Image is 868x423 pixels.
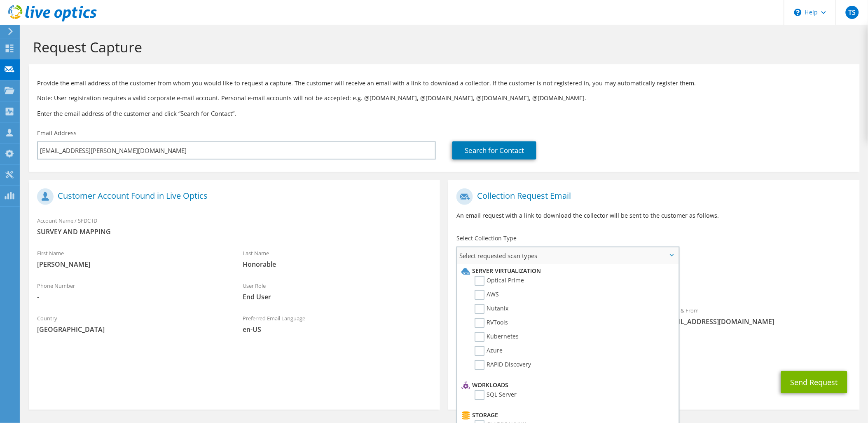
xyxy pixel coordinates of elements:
[37,129,77,137] label: Email Address
[794,9,802,16] svg: \n
[456,234,517,242] label: Select Collection Type
[243,260,432,269] span: Honorable
[234,244,440,273] div: Last Name
[37,227,432,236] span: SURVEY AND MAPPING
[448,334,859,363] div: CC & Reply To
[29,244,234,273] div: First Name
[457,247,678,264] span: Select requested scan types
[37,188,428,205] h1: Customer Account Found in Live Optics
[37,94,852,103] p: Note: User registration requires a valid corporate e-mail account. Personal e-mail accounts will ...
[37,79,852,88] p: Provide the email address of the customer from whom you would like to request a capture. The cust...
[459,266,674,276] li: Server Virtualization
[475,332,519,342] label: Kubernetes
[37,292,226,301] span: -
[662,317,852,326] span: [EMAIL_ADDRESS][DOMAIN_NAME]
[243,292,432,301] span: End User
[37,109,852,118] h3: Enter the email address of the customer and click “Search for Contact”.
[29,212,440,240] div: Account Name / SFDC ID
[456,188,847,205] h1: Collection Request Email
[29,310,234,338] div: Country
[452,141,536,160] a: Search for Contact
[456,211,851,220] p: An email request with a link to download the collector will be sent to the customer as follows.
[654,302,860,330] div: Sender & From
[234,310,440,338] div: Preferred Email Language
[475,318,508,328] label: RVTools
[37,260,226,269] span: [PERSON_NAME]
[781,371,847,393] button: Send Request
[475,346,503,356] label: Azure
[33,38,852,56] h1: Request Capture
[459,410,674,420] li: Storage
[234,277,440,305] div: User Role
[846,6,859,19] span: TS
[448,267,859,298] div: Requested Collections
[475,390,517,400] label: SQL Server
[448,302,654,330] div: To
[29,277,234,305] div: Phone Number
[243,325,432,334] span: en-US
[475,304,508,314] label: Nutanix
[475,360,531,370] label: RAPID Discovery
[475,290,499,300] label: AWS
[459,380,674,390] li: Workloads
[475,276,524,286] label: Optical Prime
[37,325,226,334] span: [GEOGRAPHIC_DATA]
